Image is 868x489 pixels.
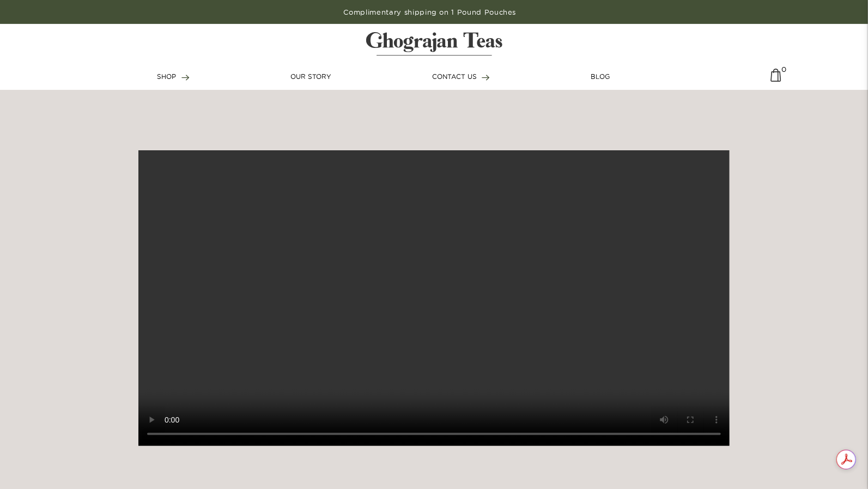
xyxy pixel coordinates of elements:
[366,32,502,56] img: logo-matt.svg
[482,75,490,81] img: forward-arrow.svg
[782,64,787,69] span: 0
[157,73,177,80] span: SHOP
[770,69,781,90] img: cart-icon-matt.svg
[591,72,610,82] a: BLOG
[432,73,477,80] span: CONTACT US
[432,72,490,82] a: CONTACT US
[770,69,781,90] a: 0
[157,72,190,82] a: SHOP
[181,75,190,81] img: forward-arrow.svg
[290,72,331,82] a: OUR STORY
